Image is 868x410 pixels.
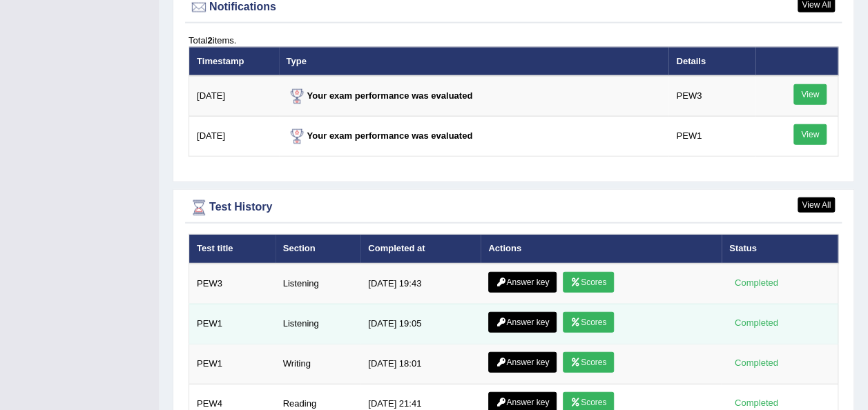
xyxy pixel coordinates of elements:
[668,47,755,76] th: Details
[276,344,361,384] td: Writing
[793,84,827,105] a: View
[798,197,835,213] a: View All
[729,276,783,291] div: Completed
[481,235,722,264] th: Actions
[207,35,212,46] b: 2
[276,304,361,344] td: Listening
[279,47,669,76] th: Type
[563,312,614,333] a: Scores
[189,197,838,218] div: Test History
[360,235,481,264] th: Completed at
[287,130,473,141] strong: Your exam performance was evaluated
[722,235,838,264] th: Status
[563,272,614,293] a: Scores
[488,352,557,373] a: Answer key
[276,264,361,304] td: Listening
[729,316,783,331] div: Completed
[287,90,473,101] strong: Your exam performance was evaluated
[276,235,361,264] th: Section
[189,235,276,264] th: Test title
[488,312,557,333] a: Answer key
[189,264,276,304] td: PEW3
[189,117,279,157] td: [DATE]
[360,344,481,384] td: [DATE] 18:01
[729,356,783,371] div: Completed
[793,124,827,145] a: View
[189,304,276,344] td: PEW1
[189,344,276,384] td: PEW1
[189,47,279,76] th: Timestamp
[189,76,279,117] td: [DATE]
[563,352,614,373] a: Scores
[189,34,838,47] div: Total items.
[488,272,557,293] a: Answer key
[668,76,755,117] td: PEW3
[668,117,755,157] td: PEW1
[360,304,481,344] td: [DATE] 19:05
[360,264,481,304] td: [DATE] 19:43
